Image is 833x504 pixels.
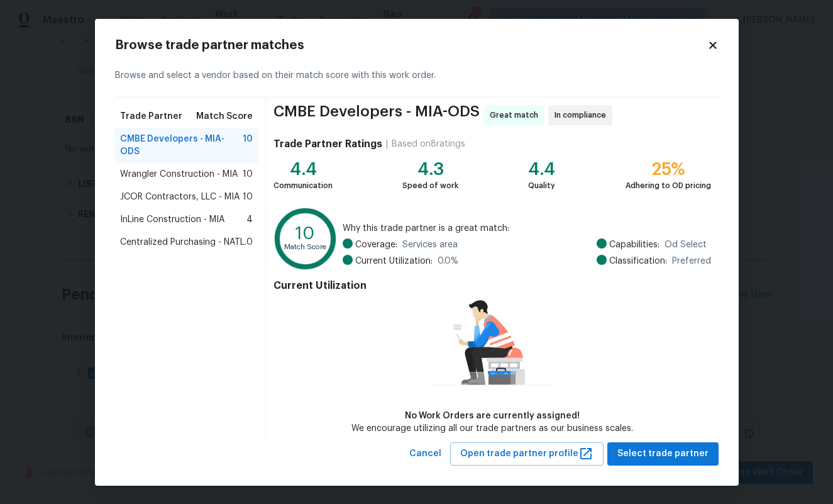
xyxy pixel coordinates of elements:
[355,255,433,267] span: Current Utilization:
[120,191,240,203] span: JCOR Contractors, LLC - MIA
[285,244,327,250] text: Match Score
[273,163,333,176] div: 4.4
[402,238,458,251] span: Services area
[460,446,593,462] span: Open trade partner profile
[120,133,243,158] span: CMBE Developers - MIA-ODS
[273,279,710,292] h4: Current Utilization
[665,238,707,251] span: Od Select
[243,191,253,203] span: 10
[392,138,465,150] div: Based on 8 ratings
[409,446,441,462] span: Cancel
[404,442,446,466] button: Cancel
[617,446,709,462] span: Select trade partner
[402,163,458,176] div: 4.3
[554,109,611,121] span: In compliance
[120,110,182,123] span: Trade Partner
[120,213,224,226] span: InLine Construction - MIA
[382,138,392,150] div: |
[450,442,604,466] button: Open trade partner profile
[273,138,382,150] h4: Trade Partner Ratings
[607,442,719,466] button: Select trade partner
[438,255,458,267] span: 0.0 %
[626,179,711,192] div: Adhering to OD pricing
[528,163,555,176] div: 4.4
[351,410,633,422] div: No Work Orders are currently assigned!
[115,54,719,98] div: Browse and select a vendor based on their match score with this work order.
[296,225,316,242] text: 10
[246,213,253,226] span: 4
[343,222,711,235] span: Why this trade partner is a great match:
[243,168,253,181] span: 10
[355,238,397,251] span: Coverage:
[490,109,543,121] span: Great match
[672,255,711,267] span: Preferred
[609,255,667,267] span: Classification:
[196,110,253,123] span: Match Score
[273,105,480,125] span: CMBE Developers - MIA-ODS
[402,179,458,192] div: Speed of work
[528,179,555,192] div: Quality
[246,236,253,249] span: 0
[243,133,253,158] span: 10
[609,238,659,251] span: Capabilities:
[273,179,333,192] div: Communication
[351,422,633,435] div: We encourage utilizing all our trade partners as our business scales.
[120,236,246,249] span: Centralized Purchasing - NATL.
[120,168,238,181] span: Wrangler Construction - MIA
[115,39,707,52] h2: Browse trade partner matches
[626,163,711,176] div: 25%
